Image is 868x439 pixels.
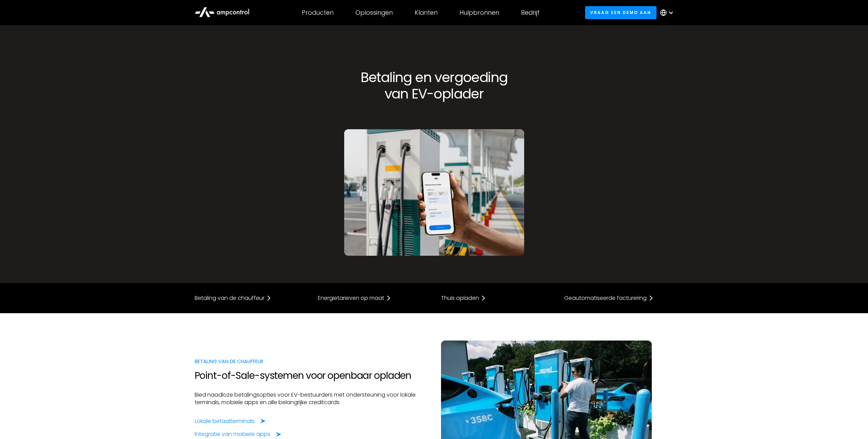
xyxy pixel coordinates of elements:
[302,9,334,16] div: Producten
[415,9,438,16] div: Klanten
[195,417,255,425] div: Lokale betaalterminals
[318,295,384,301] div: Energietarieven op maat
[195,370,427,382] h2: Point-of-Sale-systemen voor openbaar opladen
[564,294,674,302] a: Geautomatiseerde facturering
[521,9,540,16] div: Bedrijf
[318,294,427,302] a: Energietarieven op maat
[195,417,265,425] a: Lokale betaalterminals
[585,6,657,19] a: Vraag een demo aan
[344,129,524,256] img: Driver-app voor betaling van een EV-oplader
[441,294,550,302] a: Thuis opladen
[564,295,647,301] div: Geautomatiseerde facturering
[195,430,270,438] div: Integratie van mobiele apps
[355,9,393,16] div: Oplossingen
[195,430,281,438] a: Integratie van mobiele apps
[459,9,499,16] div: Hulpbronnen
[195,294,304,302] a: Betaling van de chauffeur
[441,295,479,301] div: Thuis opladen
[195,391,427,407] p: Bied naadloze betalingsopties voor EV-bestuurders met ondersteuning voor lokale terminals, mobiel...
[195,358,427,365] div: BETALING VAN DE CHAUFFEUR
[195,295,264,301] div: Betaling van de chauffeur
[318,69,550,102] h1: Betaling en vergoeding van EV-oplader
